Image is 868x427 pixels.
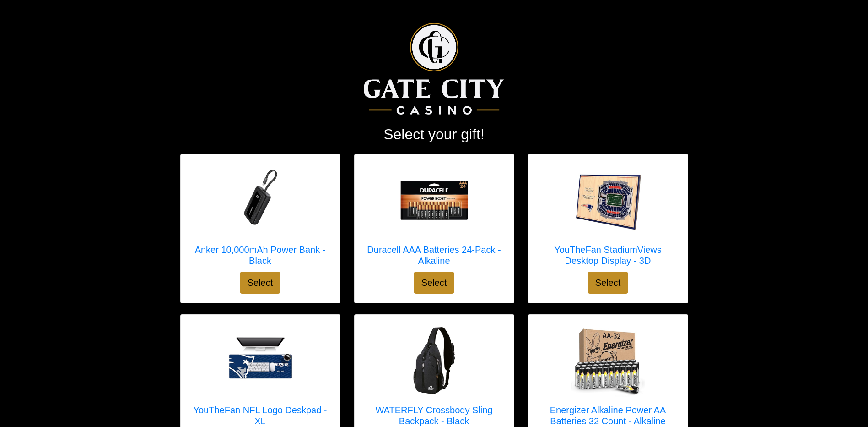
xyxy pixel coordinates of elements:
h5: YouTheFan NFL Logo Deskpad - XL [190,405,331,427]
h5: Anker 10,000mAh Power Bank - Black [190,244,331,266]
img: WATERFLY Crossbody Sling Backpack - Black [398,324,471,397]
button: Select [588,272,629,294]
a: YouTheFan StadiumViews Desktop Display - 3D YouTheFan StadiumViews Desktop Display - 3D [538,164,679,272]
a: Anker 10,000mAh Power Bank - Black Anker 10,000mAh Power Bank - Black [190,164,331,272]
h2: Select your gift! [180,126,688,143]
img: YouTheFan NFL Logo Deskpad - XL [224,324,297,397]
button: Select [240,272,281,294]
h5: Duracell AAA Batteries 24-Pack - Alkaline [364,244,505,266]
img: YouTheFan StadiumViews Desktop Display - 3D [571,164,645,237]
img: Duracell AAA Batteries 24-Pack - Alkaline [398,164,471,237]
h5: YouTheFan StadiumViews Desktop Display - 3D [538,244,679,266]
h5: WATERFLY Crossbody Sling Backpack - Black [364,405,505,427]
button: Select [414,272,455,294]
a: Duracell AAA Batteries 24-Pack - Alkaline Duracell AAA Batteries 24-Pack - Alkaline [364,164,505,272]
img: Logo [364,23,504,115]
img: Energizer Alkaline Power AA Batteries 32 Count - Alkaline [571,324,645,397]
img: Anker 10,000mAh Power Bank - Black [224,164,297,237]
h5: Energizer Alkaline Power AA Batteries 32 Count - Alkaline [538,405,679,427]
